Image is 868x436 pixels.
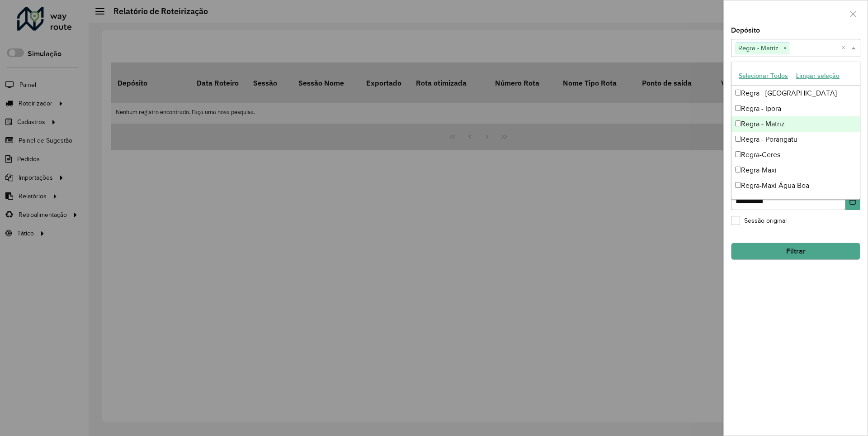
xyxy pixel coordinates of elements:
div: Regra-Maxi [731,163,860,178]
button: Limpar seleção [792,69,844,83]
div: Regra - Matriz [731,116,860,132]
ng-dropdown-panel: Options list [731,62,860,200]
button: Filtrar [731,243,860,260]
span: Clear all [841,43,849,53]
label: Sessão original [731,216,787,225]
div: Regra - [GEOGRAPHIC_DATA] [731,86,860,101]
label: Depósito [731,25,760,36]
button: Choose Date [845,192,860,210]
span: × [781,43,789,54]
div: Regra - Ipora [731,101,860,116]
div: Regra-Maxi Água Boa [731,178,860,193]
div: Regra-Uruaçú [731,193,860,209]
button: Selecionar Todos [735,69,792,83]
span: Regra - Matriz [736,43,781,53]
div: Regra - Porangatu [731,132,860,147]
div: Regra-Ceres [731,147,860,163]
